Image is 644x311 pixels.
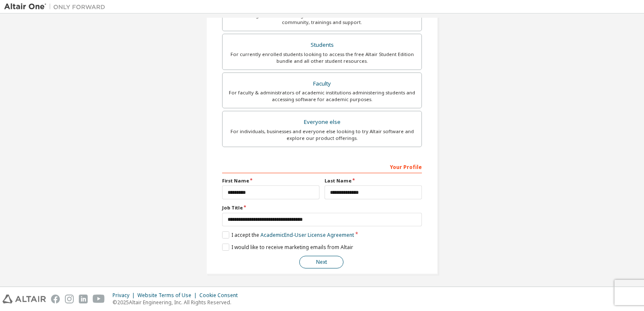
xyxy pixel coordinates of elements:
img: youtube.svg [93,295,105,303]
div: Faculty [228,78,416,90]
div: Everyone else [228,116,416,128]
div: For individuals, businesses and everyone else looking to try Altair software and explore our prod... [228,128,416,142]
p: © 2025 Altair Engineering, Inc. All Rights Reserved. [113,299,243,306]
div: For existing customers looking to access software downloads, HPC resources, community, trainings ... [228,12,416,26]
label: Job Title [222,204,422,211]
div: For faculty & administrators of academic institutions administering students and accessing softwa... [228,89,416,103]
label: I would like to receive marketing emails from Altair [222,244,353,251]
label: First Name [222,177,319,184]
img: facebook.svg [51,295,60,303]
div: Website Terms of Use [137,292,199,299]
div: Privacy [113,292,137,299]
button: Next [299,256,343,268]
div: Your Profile [222,160,422,173]
img: Altair One [4,3,110,11]
div: Cookie Consent [199,292,243,299]
img: altair_logo.svg [3,295,46,303]
label: Last Name [325,177,422,184]
a: Academic End-User License Agreement [260,231,354,239]
img: linkedin.svg [79,295,88,303]
div: Students [228,39,416,51]
label: I accept the [222,231,354,239]
div: For currently enrolled students looking to access the free Altair Student Edition bundle and all ... [228,51,416,64]
img: instagram.svg [65,295,74,303]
